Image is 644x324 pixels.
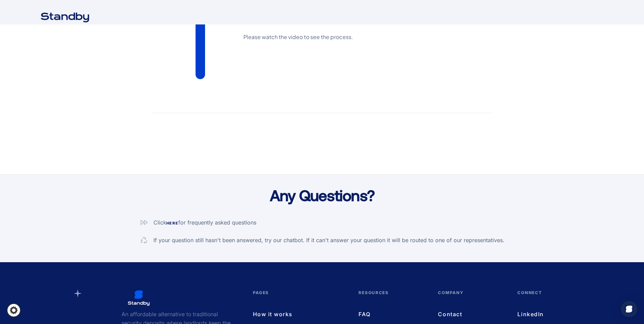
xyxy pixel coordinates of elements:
[153,236,504,245] div: If your question still hasn't been answered, try our chatbot. If it can't answer your question it...
[438,310,504,319] a: Contact
[7,303,21,317] a: Cookie settings
[153,218,256,227] div: Click for frequently asked questions
[358,289,424,310] div: Resources
[253,310,345,319] a: How it works
[253,289,345,310] div: pages
[358,310,424,319] a: FAQ
[438,289,504,310] div: Company
[32,8,98,16] a: home
[621,301,637,317] div: Open Intercom Messenger
[166,221,178,226] a: here
[517,289,557,310] div: Connect
[517,310,557,319] a: LinkedIn
[270,185,375,205] h1: Any Questions?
